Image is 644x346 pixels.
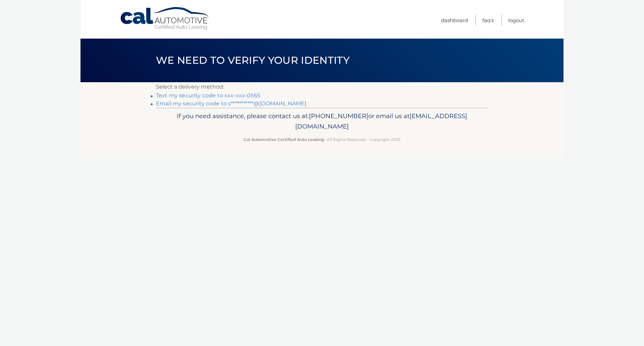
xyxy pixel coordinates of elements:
p: Select a delivery method: [156,82,488,92]
span: [PHONE_NUMBER] [309,112,368,120]
p: If you need assistance, please contact us at: or email us at [160,111,484,132]
a: Text my security code to xxx-xxx-0565 [156,92,260,99]
a: Cal Automotive [120,7,210,31]
strong: Cal Automotive Certified Auto Leasing [244,137,324,142]
a: Logout [508,15,524,26]
p: - All Rights Reserved - Copyright 2025 [160,136,484,143]
a: FAQ's [482,15,494,26]
span: We need to verify your identity [156,54,350,66]
a: Dashboard [441,15,468,26]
